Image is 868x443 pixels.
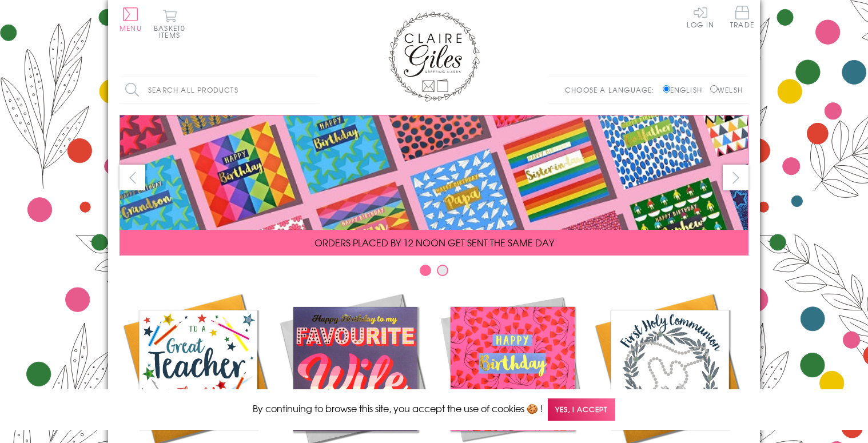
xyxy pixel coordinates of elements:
span: Trade [730,6,754,28]
input: English [663,85,670,93]
img: Claire Giles Greetings Cards [388,11,480,102]
a: Trade [730,6,754,30]
button: Carousel Page 1 (Current Slide) [420,265,431,276]
button: Menu [120,7,142,31]
button: Carousel Page 2 [437,265,448,276]
span: ORDERS PLACED BY 12 NOON GET SENT THE SAME DAY [314,236,554,249]
a: Log In [687,6,714,28]
input: Welsh [710,85,718,93]
span: Menu [120,23,142,33]
button: Basket0 items [154,9,185,38]
label: Welsh [710,85,743,95]
span: Yes, I accept [548,398,615,421]
button: next [723,165,748,190]
button: prev [120,165,145,190]
input: Search all products [120,77,320,103]
span: 0 items [159,23,185,40]
p: Choose a language: [565,85,660,95]
div: Carousel Pagination [120,264,748,282]
input: Search [308,77,320,103]
label: English [663,85,708,95]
